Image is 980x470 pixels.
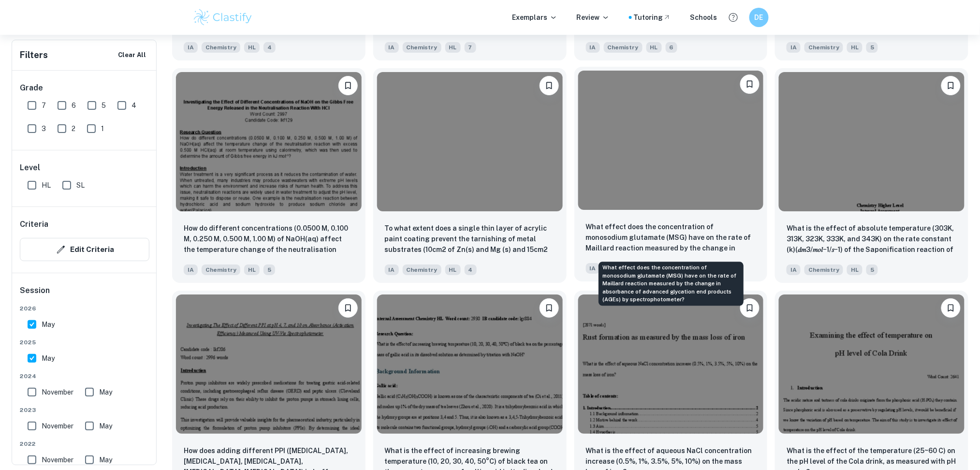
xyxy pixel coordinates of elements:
[385,42,399,53] span: IA
[377,72,563,211] img: Chemistry IA example thumbnail: To what extent does a single thin layer
[101,123,104,134] span: 1
[132,100,136,111] span: 4
[20,48,48,62] h6: Filters
[244,42,260,53] span: HL
[99,421,112,431] span: May
[338,298,358,318] button: Bookmark
[634,12,671,23] a: Tutoring
[20,285,149,304] h6: Session
[512,12,557,23] p: Exemplars
[20,372,149,381] span: 2024
[72,123,75,134] span: 2
[42,455,73,465] span: November
[116,48,148,62] button: Clear All
[586,221,756,254] p: What effect does the concentration of monosodium glutamate (MSG) have on the rate of Maillard rea...
[690,12,717,23] a: Schools
[20,162,149,174] h6: Level
[749,8,769,27] button: DE
[666,42,677,53] span: 6
[99,387,112,397] span: May
[338,76,358,95] button: Bookmark
[866,42,878,53] span: 5
[787,42,801,53] span: IA
[20,338,149,347] span: 2025
[42,100,46,111] span: 7
[578,294,764,434] img: Chemistry IA example thumbnail: What is the effect of aqueous NaCl conce
[740,298,760,318] button: Bookmark
[403,264,441,275] span: Chemistry
[804,264,843,275] span: Chemistry
[42,387,73,397] span: November
[586,42,600,53] span: IA
[787,223,957,256] p: What is the effect of absolute temperature (303K, 313K, 323K, 333K, and 343K) on the rate constan...
[20,82,149,94] h6: Grade
[20,304,149,313] span: 2026
[373,68,567,283] a: BookmarkTo what extent does a single thin layer of acrylic paint coating prevent the tarnishing o...
[184,42,198,53] span: IA
[599,262,744,306] div: What effect does the concentration of monosodium glutamate (MSG) have on the rate of Maillard rea...
[586,263,600,274] span: IA
[20,219,48,230] h6: Criteria
[578,71,764,210] img: Chemistry IA example thumbnail: What effect does the concentration of mo
[775,68,968,283] a: BookmarkWhat is the effect of absolute temperature (303K, 313K, 323K, 333K, and 343K) on the rate...
[42,180,51,191] span: HL
[540,298,559,318] button: Bookmark
[42,353,55,364] span: May
[176,72,362,211] img: Chemistry IA example thumbnail: How do different concentrations (0.0500
[847,42,863,53] span: HL
[42,319,55,330] span: May
[725,9,742,26] button: Help and Feedback
[20,406,149,414] span: 2023
[202,264,240,275] span: Chemistry
[847,264,863,275] span: HL
[574,68,768,283] a: BookmarkWhat effect does the concentration of monosodium glutamate (MSG) have on the rate of Mail...
[445,42,461,53] span: HL
[779,294,965,434] img: Chemistry IA example thumbnail: What is the effect of the temperature (2
[377,294,563,434] img: Chemistry IA example thumbnail: What is the effect of increasing brewing
[646,42,662,53] span: HL
[99,455,112,465] span: May
[42,421,73,431] span: November
[202,42,240,53] span: Chemistry
[403,42,441,53] span: Chemistry
[184,223,354,256] p: How do different concentrations (0.0500 M, 0.100 M, 0.250 M, 0.500 M, 1.00 M) of NaOH(aq) affect ...
[540,76,559,95] button: Bookmark
[172,68,366,283] a: BookmarkHow do different concentrations (0.0500 M, 0.100 M, 0.250 M, 0.500 M, 1.00 M) of NaOH(aq)...
[20,238,149,261] button: Edit Criteria
[465,42,476,53] span: 7
[753,12,764,23] h6: DE
[263,42,276,53] span: 4
[76,180,85,191] span: SL
[385,264,399,275] span: IA
[244,264,260,275] span: HL
[740,74,760,94] button: Bookmark
[866,264,878,275] span: 5
[176,294,362,434] img: Chemistry IA example thumbnail: How does adding different PPI (Omeprazol
[577,12,610,23] p: Review
[102,100,106,111] span: 5
[941,298,961,318] button: Bookmark
[941,76,961,95] button: Bookmark
[604,42,643,53] span: Chemistry
[263,264,275,275] span: 5
[385,223,555,256] p: To what extent does a single thin layer of acrylic paint coating prevent the tarnishing of metal ...
[184,264,198,275] span: IA
[192,8,254,27] img: Clastify logo
[787,264,801,275] span: IA
[72,100,76,111] span: 6
[42,123,46,134] span: 3
[445,264,461,275] span: HL
[779,72,965,211] img: Chemistry IA example thumbnail: What is the effect of absolute temperatu
[465,264,477,275] span: 4
[20,440,149,448] span: 2022
[804,42,843,53] span: Chemistry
